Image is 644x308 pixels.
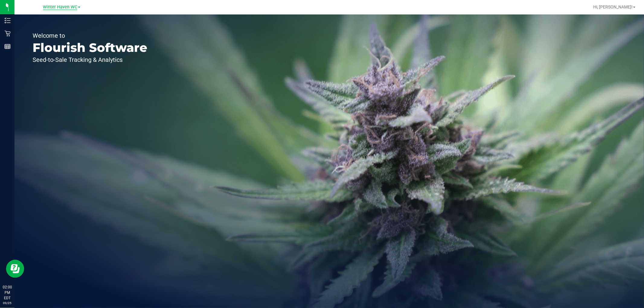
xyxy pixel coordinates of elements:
p: 09/25 [3,301,12,305]
span: Winter Haven WC [43,5,77,10]
p: 02:00 PM EDT [3,284,12,301]
iframe: Resource center [6,260,24,278]
p: Welcome to [33,33,147,39]
span: Hi, [PERSON_NAME]! [593,5,633,9]
inline-svg: Retail [5,30,11,37]
inline-svg: Reports [5,43,11,49]
inline-svg: Inventory [5,17,11,24]
p: Seed-to-Sale Tracking & Analytics [33,57,147,63]
p: Flourish Software [33,42,147,54]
